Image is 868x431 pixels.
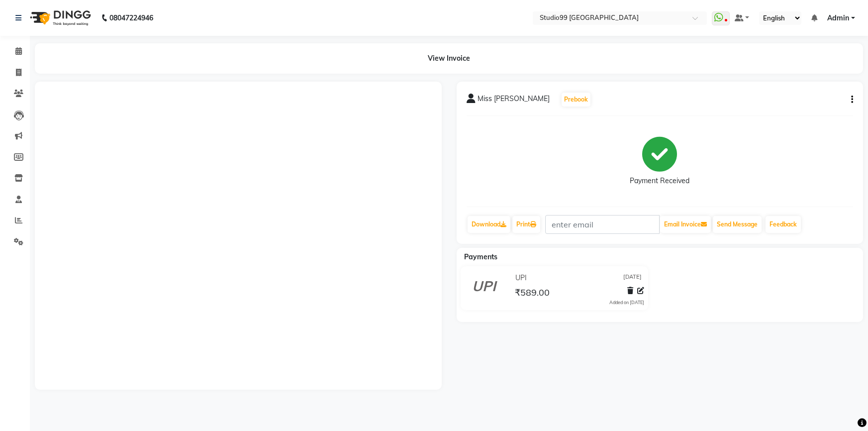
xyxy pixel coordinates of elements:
[713,216,762,233] button: Send Message
[562,93,590,107] button: Prebook
[515,287,550,301] span: ₹589.00
[109,4,153,32] b: 08047224946
[25,4,94,32] img: logo
[623,273,642,283] span: [DATE]
[660,216,711,233] button: Email Invoice
[478,94,550,108] span: Miss [PERSON_NAME]
[766,216,801,233] a: Feedback
[512,216,540,233] a: Print
[515,273,527,283] span: UPI
[827,13,849,23] span: Admin
[468,216,510,233] a: Download
[464,252,497,261] span: Payments
[35,43,863,74] div: View Invoice
[545,215,660,234] input: enter email
[609,299,644,306] div: Added on [DATE]
[630,176,689,186] div: Payment Received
